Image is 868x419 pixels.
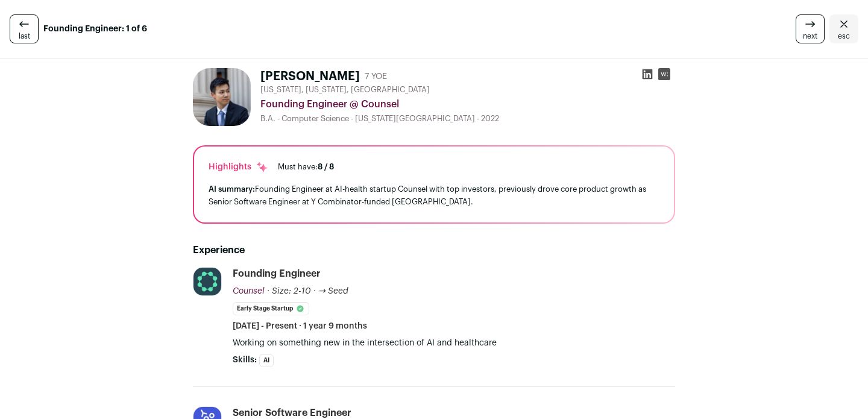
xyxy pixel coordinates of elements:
[233,354,257,366] span: Skills:
[260,97,675,112] div: Founding Engineer @ Counsel
[365,71,387,83] div: 7 YOE
[318,163,334,171] span: 8 / 8
[278,162,334,172] div: Must have:
[796,14,825,43] a: next
[19,31,30,41] span: last
[193,268,221,295] img: ba0c6f467900e33a9ea61bd5d5ec8e01f81623ebf8d9175a052d04bc93a15741.jpg
[260,114,675,124] div: B.A. - Computer Science - [US_STATE][GEOGRAPHIC_DATA] - 2022
[209,161,268,173] div: Highlights
[193,68,251,126] img: 67866d41181a1fb2e672090ec67ff37615528a181a0000fb4b459f4dbf1a3a57
[838,31,850,41] span: esc
[43,23,147,35] strong: Founding Engineer: 1 of 6
[829,14,858,43] a: Close
[260,68,360,85] h1: [PERSON_NAME]
[260,85,430,95] span: [US_STATE], [US_STATE], [GEOGRAPHIC_DATA]
[318,287,348,295] span: → Seed
[233,302,309,315] li: Early Stage Startup
[209,183,659,208] div: Founding Engineer at AI-health startup Counsel with top investors, previously drove core product ...
[233,287,265,295] span: Counsel
[267,287,311,295] span: · Size: 2-10
[233,320,367,332] span: [DATE] - Present · 1 year 9 months
[193,243,675,257] h2: Experience
[209,185,255,193] span: AI summary:
[233,337,675,349] p: Working on something new in the intersection of AI and healthcare
[233,267,321,280] div: Founding Engineer
[259,354,274,367] li: AI
[10,14,39,43] a: last
[313,285,316,297] span: ·
[803,31,817,41] span: next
